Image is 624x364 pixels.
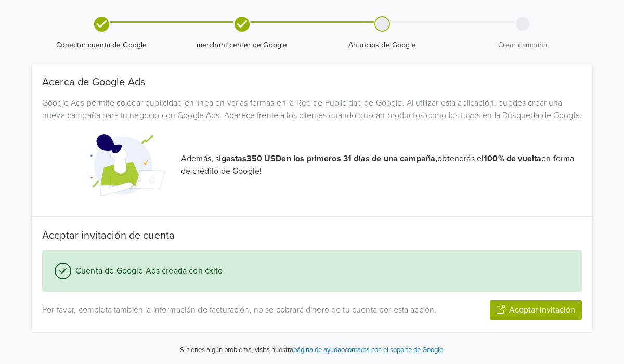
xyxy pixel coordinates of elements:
div: Google Ads permite colocar publicidad en línea en varias formas en la Red de Publicidad de Google... [34,97,590,122]
p: Por favor, completa también la información de facturación, no se cobrará dinero de tu cuenta por ... [42,304,443,316]
img: Google Promotional Codes [87,126,165,204]
p: Además, si obtendrás el en forma de crédito de Google! [181,152,582,177]
span: Anuncios de Google [316,40,448,50]
h5: Acerca de Google Ads [42,76,582,88]
span: Cuenta de Google Ads creada con éxito [71,265,223,277]
h5: Aceptar invitación de cuenta [42,229,582,242]
a: página de ayuda [293,346,341,354]
span: merchant center de Google [176,40,308,50]
button: Aceptar invitación [490,300,582,320]
a: contacta con el soporte de Google [345,346,443,354]
span: Crear campaña [457,40,589,50]
strong: gastas 350 USD en los primeros 31 días de una campaña, [222,153,438,164]
p: Si tienes algún problema, visita nuestra o . [180,345,445,356]
span: Conectar cuenta de Google [35,40,167,50]
strong: 100% de vuelta [484,153,541,164]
